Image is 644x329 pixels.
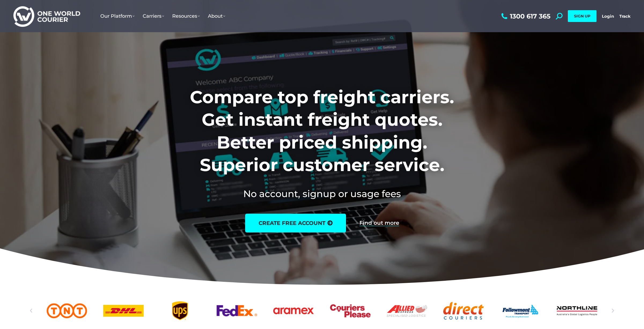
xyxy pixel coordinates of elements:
[46,301,87,320] div: 2 / 25
[103,301,144,320] a: DHl logo
[46,301,597,320] div: Slides
[160,301,200,320] a: UPS logo
[443,301,484,320] div: 9 / 25
[216,301,257,320] div: 5 / 25
[139,8,168,24] a: Carriers
[574,14,590,19] span: SIGN UP
[245,214,346,232] a: create free account
[330,301,370,320] a: Couriers Please logo
[46,301,87,320] a: TNT logo Australian freight company
[172,13,200,19] span: Resources
[208,13,225,19] span: About
[96,8,139,24] a: Our Platform
[359,220,399,226] a: Find out more
[216,301,257,320] a: FedEx logo
[557,301,597,320] a: Northline logo
[387,301,427,320] a: Allied Express logo
[273,301,314,320] a: Aramex_logo
[387,301,427,320] div: 8 / 25
[154,187,490,200] h2: No account, signup or usage fees
[557,301,597,320] div: 11 / 25
[500,13,550,20] a: 1300 617 365
[13,5,80,27] img: One World Courier
[500,301,540,320] div: 10 / 25
[160,301,200,320] div: 4 / 25
[100,13,135,19] span: Our Platform
[168,8,204,24] a: Resources
[103,301,144,320] div: 3 / 25
[602,14,614,19] a: Login
[154,86,490,176] h1: Compare top freight carriers. Get instant freight quotes. Better priced shipping. Superior custom...
[143,13,164,19] span: Carriers
[273,301,314,320] div: 6 / 25
[500,301,540,320] a: Followmont transoirt web logo
[443,301,484,320] a: Direct Couriers logo
[619,14,631,19] a: Track
[330,301,370,320] div: 7 / 25
[204,8,229,24] a: About
[568,10,597,22] a: SIGN UP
